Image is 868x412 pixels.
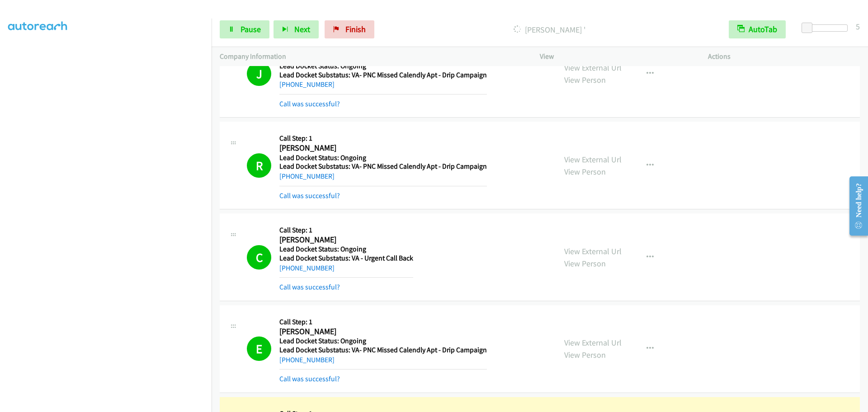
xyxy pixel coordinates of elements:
a: View External Url [564,62,622,73]
h5: Call Step: 1 [279,226,413,235]
a: Pause [220,20,269,38]
a: View Person [564,166,606,177]
h1: C [247,245,271,270]
a: [PHONE_NUMBER] [279,80,335,89]
p: View [540,51,692,62]
iframe: Resource Center [842,170,868,242]
h5: Lead Docket Substatus: VA- PNC Missed Calendly Apt - Drip Campaign [279,71,487,80]
h5: Call Step: 1 [279,317,487,327]
p: Actions [708,51,860,62]
h2: [PERSON_NAME] [279,235,413,245]
h1: R [247,153,271,178]
h5: Lead Docket Substatus: VA- PNC Missed Calendly Apt - Drip Campaign [279,346,487,355]
a: View Person [564,258,606,269]
h5: Call Step: 1 [279,134,487,143]
p: Company Information [220,51,524,62]
a: Finish [325,20,374,38]
h2: [PERSON_NAME] [279,143,487,153]
h5: Lead Docket Status: Ongoing [279,336,487,346]
a: [PHONE_NUMBER] [279,355,335,364]
h5: Lead Docket Status: Ongoing [279,245,413,254]
a: Call was successful? [279,374,340,383]
a: View External Url [564,154,622,165]
span: Pause [241,24,261,34]
a: [PHONE_NUMBER] [279,264,335,272]
span: Finish [345,24,366,34]
a: View Person [564,350,606,360]
h5: Lead Docket Status: Ongoing [279,153,487,162]
a: Call was successful? [279,99,340,108]
h5: Lead Docket Status: Ongoing [279,62,487,71]
a: Call was successful? [279,283,340,291]
p: [PERSON_NAME] ' [387,24,712,36]
span: Next [294,24,310,34]
h5: Lead Docket Substatus: VA- PNC Missed Calendly Apt - Drip Campaign [279,162,487,171]
a: [PHONE_NUMBER] [279,172,335,180]
h2: [PERSON_NAME] [279,327,487,337]
button: Next [274,20,319,38]
h1: J [247,62,271,86]
h5: Lead Docket Substatus: VA - Urgent Call Back [279,254,413,263]
a: Call was successful? [279,191,340,200]
h1: E [247,336,271,361]
a: View External Url [564,246,622,256]
div: 5 [856,20,860,33]
a: View External Url [564,337,622,348]
a: View Person [564,75,606,85]
button: AutoTab [729,20,786,38]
